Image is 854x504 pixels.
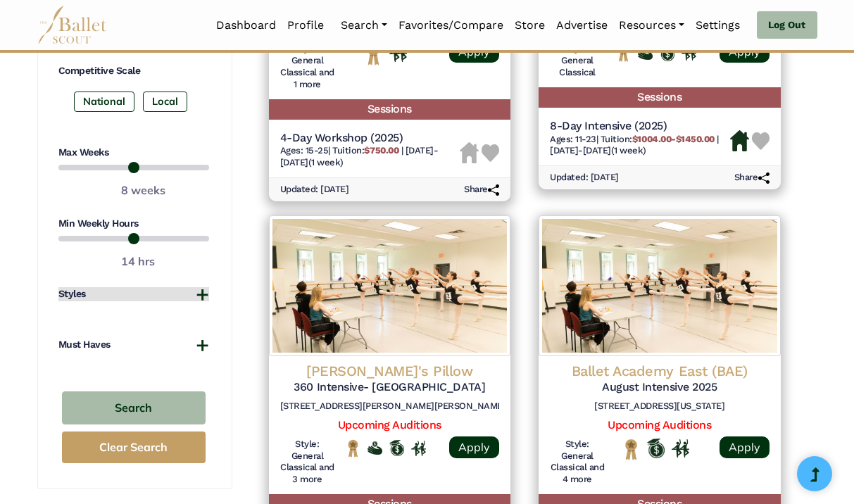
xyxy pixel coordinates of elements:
[211,11,282,40] a: Dashboard
[280,401,500,412] h6: [STREET_ADDRESS][PERSON_NAME][PERSON_NAME]
[752,132,770,150] img: Heart
[550,145,646,156] span: [DATE]-[DATE] (1 week)
[550,401,770,412] h6: [STREET_ADDRESS][US_STATE]
[539,87,781,108] h5: Sessions
[58,287,86,301] h4: Styles
[346,439,360,458] img: National
[280,131,460,146] h5: 4-Day Workshop (2025)
[269,99,511,120] h5: Sessions
[280,184,349,196] h6: Updated: [DATE]
[58,287,209,301] button: Styles
[616,44,631,62] img: National
[280,43,335,91] h6: Style: General Classical and 1 more
[58,217,209,231] h4: Min Weekly Hours
[411,441,426,456] img: In Person
[449,436,499,458] a: Apply
[622,439,640,460] img: National
[660,44,674,61] img: Offers Scholarship
[550,362,770,380] h4: Ballet Academy East (BAE)
[550,172,619,184] h6: Updated: [DATE]
[62,431,206,463] button: Clear Search
[509,11,551,40] a: Store
[608,418,711,431] a: Upcoming Auditions
[550,43,605,79] h6: Style: General Classical
[269,215,511,356] img: Logo
[58,64,209,78] h4: Competitive Scale
[280,439,335,486] h6: Style: General Classical and 3 more
[280,362,500,380] h4: [PERSON_NAME]'s Pillow
[280,380,500,395] h5: 360 Intensive- [GEOGRAPHIC_DATA]
[58,338,111,352] h4: Must Haves
[58,338,209,352] button: Must Haves
[364,145,398,156] b: $750.00
[143,92,187,111] label: Local
[332,145,401,156] span: Tuition:
[672,439,689,458] img: In Person
[280,145,439,168] span: [DATE]-[DATE] (1 week)
[338,418,441,431] a: Upcoming Auditions
[720,436,770,458] a: Apply
[460,142,479,163] img: Housing Unavailable
[389,440,404,456] img: Offers Scholarship
[550,439,605,486] h6: Style: General Classical and 4 more
[682,45,696,61] img: In Person
[482,144,499,162] img: Heart
[282,11,329,40] a: Profile
[757,11,817,39] a: Log Out
[280,145,329,156] span: Ages: 15-25
[647,439,665,458] img: Offers Scholarship
[690,11,746,40] a: Settings
[280,145,460,169] h6: | |
[632,134,715,144] b: $1004.00-$1450.00
[550,119,730,134] h5: 8-Day Intensive (2025)
[734,172,770,184] h6: Share
[368,441,382,455] img: Offers Financial Aid
[121,253,155,271] output: 14 hrs
[551,11,613,40] a: Advertise
[539,215,781,356] img: Logo
[730,130,749,151] img: Housing Available
[365,43,382,65] img: National
[550,134,730,158] h6: | |
[335,11,393,40] a: Search
[74,92,134,111] label: National
[389,44,407,62] img: In Person
[121,182,165,200] output: 8 weeks
[393,11,509,40] a: Favorites/Compare
[550,380,770,395] h5: August Intensive 2025
[58,146,209,160] h4: Max Weeks
[550,134,596,144] span: Ages: 11-23
[638,46,653,60] img: Offers Financial Aid
[601,134,717,144] span: Tuition:
[62,391,206,424] button: Search
[613,11,690,40] a: Resources
[464,184,499,196] h6: Share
